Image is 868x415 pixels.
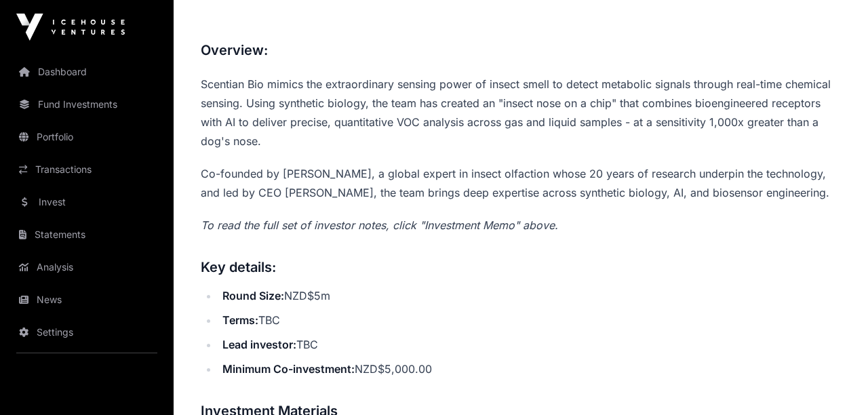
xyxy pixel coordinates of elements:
a: News [11,285,163,315]
h3: Overview: [201,39,841,61]
strong: Minimum Co-investment: [222,362,355,376]
li: TBC [218,311,841,330]
strong: Terms: [222,313,258,327]
p: Scentian Bio mimics the extraordinary sensing power of insect smell to detect metabolic signals t... [201,75,841,151]
strong: : [293,338,296,351]
strong: Lead investor [222,338,293,351]
strong: Round Size: [222,289,284,302]
a: Statements [11,220,163,250]
li: NZD$5,000.00 [218,359,841,378]
a: Fund Investments [11,90,163,119]
a: Dashboard [11,57,163,87]
h3: Key details: [201,256,841,278]
li: TBC [218,335,841,354]
img: Icehouse Ventures Logo [16,14,125,41]
a: Invest [11,187,163,217]
a: Analysis [11,252,163,282]
p: Co-founded by [PERSON_NAME], a global expert in insect olfaction whose 20 years of research under... [201,164,841,202]
iframe: Chat Widget [800,350,868,415]
li: NZD$5m [218,286,841,305]
a: Transactions [11,155,163,184]
em: To read the full set of investor notes, click "Investment Memo" above. [201,218,558,232]
a: Portfolio [11,122,163,152]
a: Settings [11,317,163,347]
